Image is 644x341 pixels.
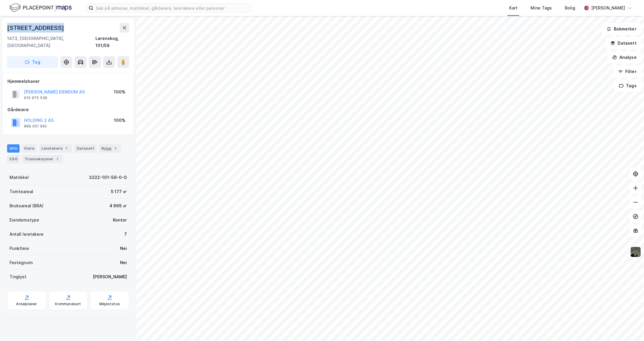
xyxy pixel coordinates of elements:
button: Analyse [607,51,642,63]
div: Antall leietakere [9,231,44,238]
div: ESG [7,155,20,163]
div: 3222-101-59-0-0 [89,174,127,181]
div: Tomteareal [9,188,33,195]
iframe: Chat Widget [614,313,644,341]
div: Eiere [22,144,37,153]
div: Tinglyst [9,273,26,280]
div: Chatt-widget [614,313,644,341]
div: 889 001 992 [24,124,47,129]
div: Punktleie [9,245,29,252]
div: Transaksjoner [22,155,63,163]
div: 1473, [GEOGRAPHIC_DATA], [GEOGRAPHIC_DATA] [7,35,96,49]
div: Bygg [99,144,121,153]
div: 100% [114,88,125,96]
button: Tags [614,80,642,92]
div: 7 [124,231,127,238]
div: Mine Tags [530,4,552,12]
img: logo.f888ab2527a4732fd821a326f86c7f29.svg [9,3,72,13]
button: Filter [613,66,642,77]
div: Nei [120,245,127,252]
div: 7 [64,146,70,151]
div: [PERSON_NAME] [591,4,625,12]
div: Festegrunn [9,259,33,266]
div: Bolig [565,4,575,12]
div: Info [7,144,20,153]
div: Kontor [113,216,127,224]
div: Eiendomstype [9,216,39,224]
div: Miljøstatus [99,302,120,306]
div: 4 965 ㎡ [109,202,127,209]
button: Bokmerker [602,23,642,35]
div: [STREET_ADDRESS] [7,23,65,33]
div: [PERSON_NAME] [93,273,127,280]
img: 9k= [630,246,641,258]
div: Gårdeiere [7,106,129,113]
div: Kommunekart [55,302,81,306]
div: Nei [120,259,127,266]
div: Datasett [74,144,97,153]
div: 1 [113,146,119,151]
div: Lørenskog, 101/59 [96,35,129,49]
div: 100% [114,117,125,124]
button: Tag [7,56,58,68]
input: Søk på adresse, matrikkel, gårdeiere, leietakere eller personer [93,4,252,12]
div: Leietakere [39,144,72,153]
div: Arealplaner [16,302,37,306]
div: Kart [509,4,517,12]
div: 5 177 ㎡ [111,188,127,195]
div: Bruksareal (BRA) [9,202,44,209]
button: Datasett [605,37,642,49]
div: 916 975 538 [24,96,47,100]
div: Hjemmelshaver [7,78,129,85]
div: Matrikkel [9,174,29,181]
div: 1 [55,156,60,162]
